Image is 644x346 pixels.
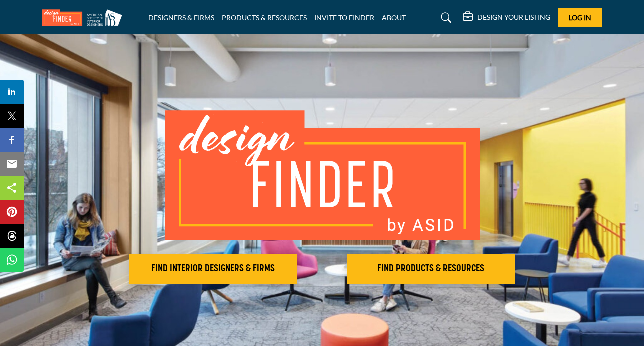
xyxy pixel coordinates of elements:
h2: FIND INTERIOR DESIGNERS & FIRMS [132,263,294,275]
button: FIND PRODUCTS & RESOURCES [347,254,515,284]
a: PRODUCTS & RESOURCES [222,13,307,22]
a: Search [431,10,458,26]
img: Site Logo [42,9,127,26]
h5: DESIGN YOUR LISTING [477,13,550,22]
span: Log In [569,13,591,22]
a: INVITE TO FINDER [314,13,374,22]
h2: FIND PRODUCTS & RESOURCES [350,263,512,275]
button: FIND INTERIOR DESIGNERS & FIRMS [129,254,297,284]
div: DESIGN YOUR LISTING [463,12,550,24]
a: DESIGNERS & FIRMS [148,13,214,22]
a: ABOUT [382,13,406,22]
img: image [165,110,480,240]
button: Log In [558,8,602,27]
